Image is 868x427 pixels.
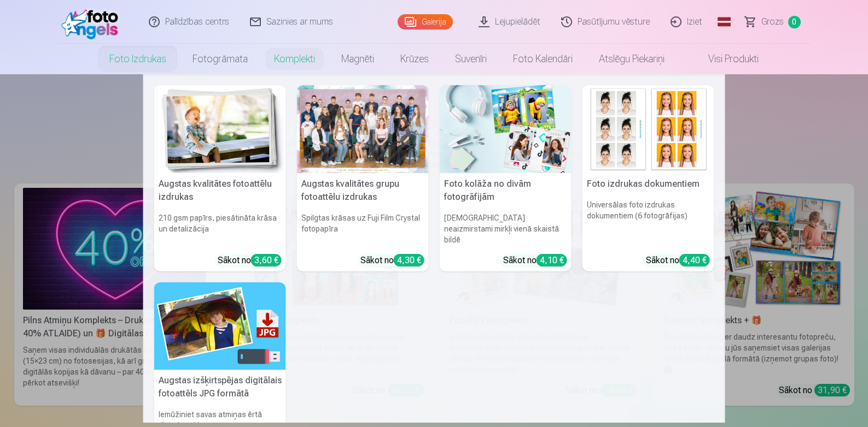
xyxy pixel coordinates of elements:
[582,173,714,195] h5: Foto izdrukas dokumentiem
[679,254,710,266] div: 4,40 €
[96,44,179,74] a: Foto izdrukas
[440,173,572,208] h5: Foto kolāža no divām fotogrāfijām
[440,85,572,271] a: Foto kolāža no divām fotogrāfijāmFoto kolāža no divām fotogrāfijām[DEMOGRAPHIC_DATA] neaizmirstam...
[586,44,678,74] a: Atslēgu piekariņi
[582,85,714,173] img: Foto izdrukas dokumentiem
[154,208,286,250] h6: 210 gsm papīrs, piesātināta krāsa un detalizācija
[154,282,286,370] img: Augstas izšķirtspējas digitālais fotoattēls JPG formātā
[398,14,453,29] a: Galerija
[61,4,124,39] img: /fa1
[761,15,784,28] span: Grozs
[261,44,328,74] a: Komplekti
[360,254,424,267] div: Sākot no
[218,254,282,267] div: Sākot no
[328,44,387,74] a: Magnēti
[503,254,567,267] div: Sākot no
[179,44,261,74] a: Fotogrāmata
[297,173,429,208] h5: Augstas kvalitātes grupu fotoattēlu izdrukas
[442,44,500,74] a: Suvenīri
[387,44,442,74] a: Krūzes
[440,85,572,173] img: Foto kolāža no divām fotogrāfijām
[537,254,567,266] div: 4,10 €
[788,16,801,28] span: 0
[394,254,424,266] div: 4,30 €
[500,44,586,74] a: Foto kalendāri
[154,173,286,208] h5: Augstas kvalitātes fotoattēlu izdrukas
[251,254,282,266] div: 3,60 €
[154,85,286,271] a: Augstas kvalitātes fotoattēlu izdrukasAugstas kvalitātes fotoattēlu izdrukas210 gsm papīrs, piesā...
[582,195,714,250] h6: Universālas foto izdrukas dokumentiem (6 fotogrāfijas)
[646,254,710,267] div: Sākot no
[154,85,286,173] img: Augstas kvalitātes fotoattēlu izdrukas
[678,44,772,74] a: Visi produkti
[582,85,714,271] a: Foto izdrukas dokumentiemFoto izdrukas dokumentiemUniversālas foto izdrukas dokumentiem (6 fotogr...
[297,85,429,271] a: Augstas kvalitātes grupu fotoattēlu izdrukasSpilgtas krāsas uz Fuji Film Crystal fotopapīraSākot ...
[297,208,429,250] h6: Spilgtas krāsas uz Fuji Film Crystal fotopapīra
[440,208,572,250] h6: [DEMOGRAPHIC_DATA] neaizmirstami mirkļi vienā skaistā bildē
[154,370,286,405] h5: Augstas izšķirtspējas digitālais fotoattēls JPG formātā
